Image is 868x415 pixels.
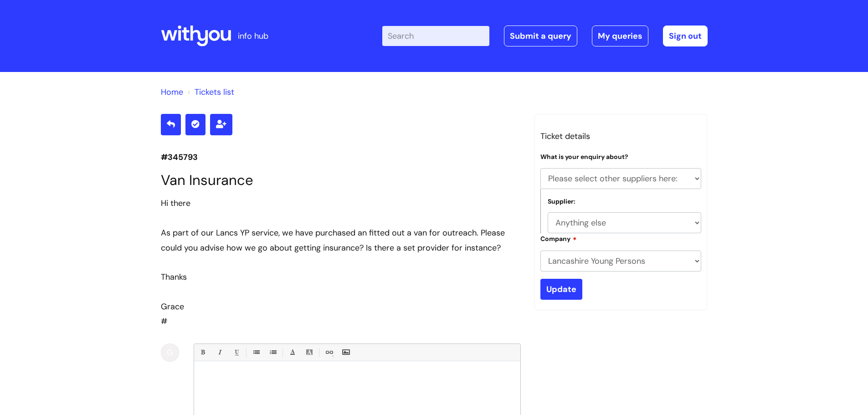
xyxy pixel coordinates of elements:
input: Update [540,279,582,300]
div: | - [382,26,708,46]
div: # [161,196,521,329]
a: Font Color [287,347,298,358]
label: Supplier: [548,198,575,205]
li: Solution home [161,85,183,99]
a: Back Color [303,347,315,358]
p: info hub [238,29,268,43]
a: My queries [592,26,648,46]
div: Hi there [161,196,521,210]
p: #345793 [161,150,521,164]
li: Tickets list [185,85,234,99]
h1: Van Insurance [161,172,521,189]
a: Link [323,347,334,358]
a: 1. Ordered List (Ctrl-Shift-8) [267,347,278,358]
div: Thanks [161,270,521,284]
a: Bold (Ctrl-B) [197,347,208,358]
label: Company [540,234,577,243]
a: Home [161,87,183,97]
input: Search [382,26,489,46]
a: Submit a query [504,26,577,46]
a: Italic (Ctrl-I) [214,347,225,358]
label: What is your enquiry about? [540,153,628,161]
div: Grace [161,299,521,314]
a: Insert Image... [340,347,351,358]
h3: Ticket details [540,129,702,143]
div: G [161,343,179,362]
a: Sign out [663,26,708,46]
a: • Unordered List (Ctrl-Shift-7) [250,347,262,358]
div: As part of our Lancs YP service, we have purchased an fitted out a van for outreach. Please could... [161,225,521,255]
a: Tickets list [195,87,234,97]
a: Underline(Ctrl-U) [231,347,242,358]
